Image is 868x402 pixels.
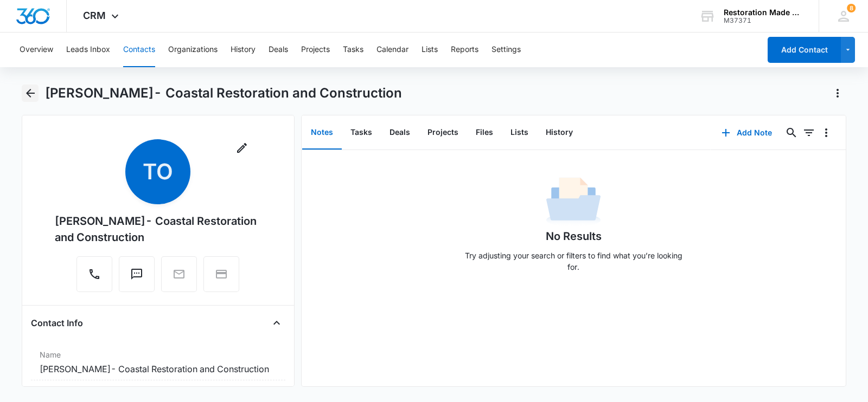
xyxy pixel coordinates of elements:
button: Reports [451,33,478,67]
button: Contacts [123,33,155,67]
button: Close [268,314,285,332]
button: Lists [422,33,438,67]
img: No Data [546,174,601,228]
button: Actions [829,85,846,102]
span: CRM [83,10,106,21]
button: Notes [302,116,342,150]
button: Tasks [343,33,363,67]
button: Tasks [342,116,381,150]
button: Add Note [711,120,783,146]
button: Lists [502,116,537,150]
div: account name [724,8,803,17]
div: notifications count [847,4,856,12]
button: Overflow Menu [818,124,835,141]
button: Projects [419,116,467,150]
label: Phone [40,385,277,396]
button: Projects [301,33,330,67]
button: History [231,33,256,67]
dd: [PERSON_NAME]- Coastal Restoration and Construction [40,362,277,375]
button: Call [76,256,112,292]
button: Search... [783,124,800,141]
button: Filters [800,124,818,141]
button: Leads Inbox [66,33,110,67]
a: Call [76,273,112,282]
div: Name[PERSON_NAME]- Coastal Restoration and Construction [31,345,285,380]
button: Add Contact [768,37,841,63]
button: History [537,116,582,150]
button: Back [22,85,39,102]
div: account id [724,17,803,24]
span: TO [125,139,190,204]
h4: Contact Info [31,316,83,329]
a: Text [119,273,155,282]
button: Deals [269,33,288,67]
span: 8 [847,4,856,12]
button: Text [119,256,155,292]
button: Files [467,116,502,150]
h1: [PERSON_NAME]- Coastal Restoration and Construction [45,85,402,101]
button: Settings [492,33,521,67]
button: Overview [20,33,53,67]
p: Try adjusting your search or filters to find what you’re looking for. [459,250,687,273]
h1: No Results [546,228,602,244]
button: Organizations [168,33,218,67]
button: Calendar [376,33,409,67]
button: Deals [381,116,419,150]
div: [PERSON_NAME]- Coastal Restoration and Construction [55,213,261,245]
label: Name [40,349,277,360]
